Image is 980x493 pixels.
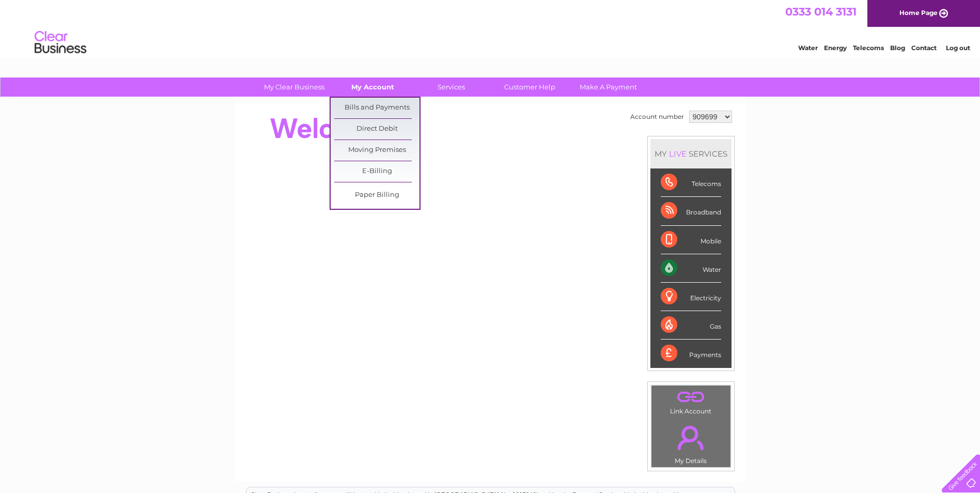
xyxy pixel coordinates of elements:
[661,197,721,225] div: Broadband
[651,385,731,418] td: Link Account
[330,78,415,97] a: My Account
[946,44,970,52] a: Log out
[650,139,732,168] div: MY SERVICES
[651,417,731,468] td: My Details
[487,78,572,97] a: Customer Help
[785,5,857,18] a: 0333 014 3131
[566,78,651,97] a: Make A Payment
[661,283,721,311] div: Electricity
[911,44,937,52] a: Contact
[661,311,721,340] div: Gas
[824,44,847,52] a: Energy
[334,161,419,182] a: E-Billing
[246,6,735,50] div: Clear Business is a trading name of Verastar Limited (registered in [GEOGRAPHIC_DATA] No. 3667643...
[667,149,689,159] div: LIVE
[252,78,337,97] a: My Clear Business
[798,44,818,52] a: Water
[661,254,721,283] div: Water
[661,226,721,254] div: Mobile
[654,388,728,406] a: .
[654,420,728,456] a: .
[890,44,905,52] a: Blog
[409,78,494,97] a: Services
[34,27,87,58] img: logo.png
[628,108,687,126] td: Account number
[661,168,721,197] div: Telecoms
[334,98,419,118] a: Bills and Payments
[334,185,419,206] a: Paper Billing
[334,140,419,161] a: Moving Premises
[661,340,721,367] div: Payments
[334,119,419,140] a: Direct Debit
[853,44,884,52] a: Telecoms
